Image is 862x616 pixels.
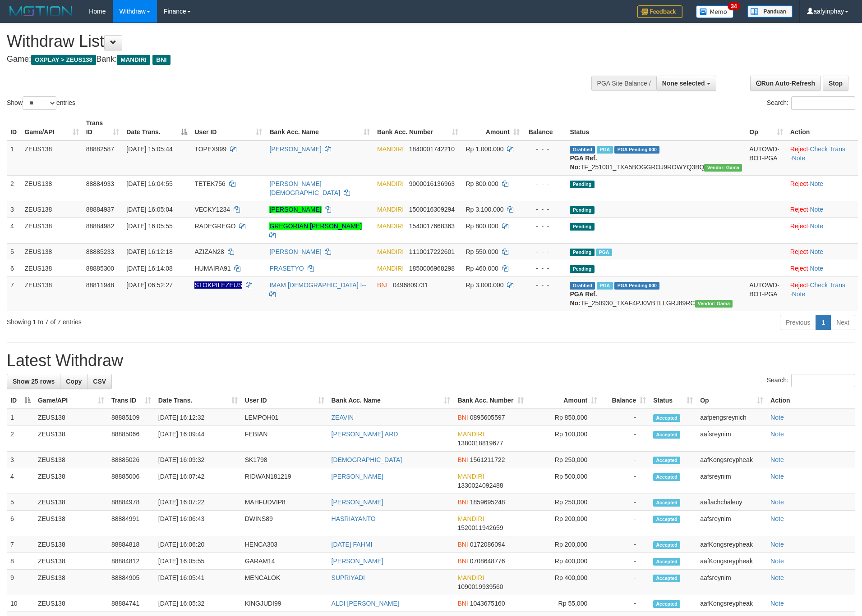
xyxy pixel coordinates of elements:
a: Note [770,414,784,421]
td: 4 [7,468,34,494]
td: · [787,175,858,201]
td: 88884905 [108,570,155,595]
td: MAHFUDVIP8 [241,494,328,511]
td: 88884812 [108,553,155,570]
td: AUTOWD-BOT-PGA [746,140,787,176]
td: · · [787,276,858,311]
span: Accepted [653,473,680,481]
a: Reject [790,222,808,230]
td: FEBIAN [241,426,328,452]
th: ID [7,115,21,140]
td: · · [787,140,858,176]
td: ZEUS138 [21,243,83,260]
td: 2 [7,426,34,452]
th: Date Trans.: activate to sort column ascending [155,392,241,409]
td: Rp 850,000 [527,409,601,426]
td: - [601,595,650,612]
a: Reject [790,265,808,272]
span: CSV [93,378,106,385]
td: 88884818 [108,536,155,553]
span: MANDIRI [457,430,484,438]
a: [PERSON_NAME] [332,498,383,506]
span: Copy 1043675160 to clipboard [470,600,505,607]
td: TF_251001_TXA5BOGGROJ9ROWYQ3BQ [566,140,746,176]
a: 1 [816,315,831,330]
span: 88884937 [86,206,114,213]
a: [PERSON_NAME] ARD [332,430,398,438]
td: Rp 100,000 [527,426,601,452]
td: ZEUS138 [34,553,108,570]
td: 9 [7,570,34,595]
span: Copy 1330024092488 to clipboard [457,482,503,489]
div: - - - [527,281,563,290]
th: Trans ID: activate to sort column ascending [83,115,123,140]
a: [DEMOGRAPHIC_DATA] [332,456,402,463]
td: ZEUS138 [21,140,83,176]
div: - - - [527,205,563,214]
td: aafsreynim [696,511,767,536]
td: - [601,426,650,452]
td: ZEUS138 [34,511,108,536]
a: ZEAVIN [332,414,354,421]
td: aafKongsreypheak [696,452,767,468]
td: ZEUS138 [21,276,83,311]
td: - [601,452,650,468]
th: Status: activate to sort column ascending [650,392,696,409]
div: - - - [527,179,563,188]
a: Reject [790,281,808,289]
td: 1 [7,140,21,176]
a: Note [792,154,806,162]
a: Reject [790,145,808,153]
span: Marked by aafsolysreylen [596,249,612,256]
th: Op: activate to sort column ascending [746,115,787,140]
th: Amount: activate to sort column ascending [527,392,601,409]
a: Note [810,206,823,213]
td: ZEUS138 [34,409,108,426]
td: - [601,553,650,570]
td: 4 [7,217,21,243]
span: Copy 1110017222601 to clipboard [409,248,455,255]
span: Rp 460.000 [466,265,498,272]
a: [PERSON_NAME][DEMOGRAPHIC_DATA] [269,180,340,196]
span: HUMAIRA91 [194,265,230,272]
span: TOPEX999 [194,145,226,153]
a: Run Auto-Refresh [750,76,821,91]
td: - [601,536,650,553]
div: - - - [527,145,563,154]
td: HENCA303 [241,536,328,553]
span: BNI [457,541,468,548]
td: aafpengsreynich [696,409,767,426]
b: PGA Ref. No: [570,154,597,171]
span: Marked by aafsreyleap [597,282,613,290]
span: Copy 1850006968298 to clipboard [409,265,455,272]
span: PGA Pending [614,282,659,290]
th: Game/API: activate to sort column ascending [21,115,83,140]
span: Grabbed [570,282,595,290]
th: Bank Acc. Name: activate to sort column ascending [328,392,454,409]
span: [DATE] 16:05:55 [126,222,172,230]
td: AUTOWD-BOT-PGA [746,276,787,311]
span: Rp 1.000.000 [466,145,503,153]
a: Note [770,541,784,548]
div: - - - [527,222,563,231]
span: BNI [152,55,170,65]
td: aafKongsreypheak [696,553,767,570]
span: Pending [570,223,594,231]
td: 88884741 [108,595,155,612]
td: Rp 250,000 [527,494,601,511]
a: Note [770,557,784,565]
span: 88882587 [86,145,114,153]
a: Reject [790,180,808,187]
td: 7 [7,536,34,553]
span: [DATE] 16:12:18 [126,248,172,255]
h4: Game: Bank: [7,55,566,64]
td: ZEUS138 [21,217,83,243]
a: ALDI [PERSON_NAME] [332,600,399,607]
span: Show 25 rows [13,378,55,385]
td: 88885109 [108,409,155,426]
td: Rp 500,000 [527,468,601,494]
th: Game/API: activate to sort column ascending [34,392,108,409]
span: 88885300 [86,265,114,272]
div: PGA Site Balance / [591,76,656,91]
th: Balance: activate to sort column ascending [601,392,650,409]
